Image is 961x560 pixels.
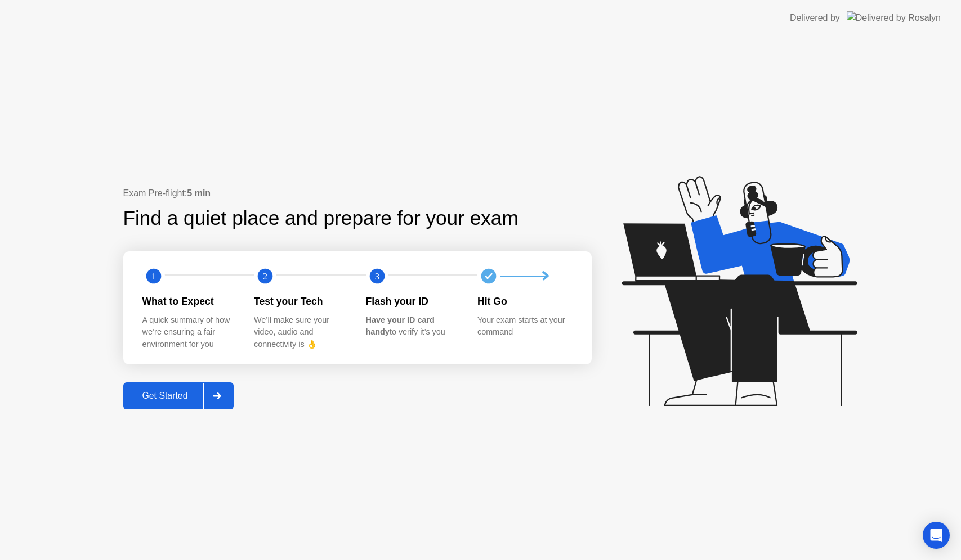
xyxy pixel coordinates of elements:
[254,294,348,309] div: Test your Tech
[123,187,592,200] div: Exam Pre-flight:
[790,11,840,25] div: Delivered by
[151,271,155,282] text: 1
[477,314,571,338] div: Your exam starts at your command
[254,314,348,351] div: We’ll make sure your video, audio and connectivity is 👌
[923,522,950,549] div: Open Intercom Messenger
[477,294,571,309] div: Hit Go
[127,391,204,401] div: Get Started
[142,314,236,351] div: A quick summary of how we’re ensuring a fair environment for you
[123,204,520,233] div: Find a quiet place and prepare for your exam
[366,294,460,309] div: Flash your ID
[123,382,234,409] button: Get Started
[374,271,379,282] text: 3
[263,271,267,282] text: 2
[847,11,941,24] img: Delivered by Rosalyn
[142,294,236,309] div: What to Expect
[187,188,211,198] b: 5 min
[366,314,460,338] div: to verify it’s you
[366,315,435,337] b: Have your ID card handy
